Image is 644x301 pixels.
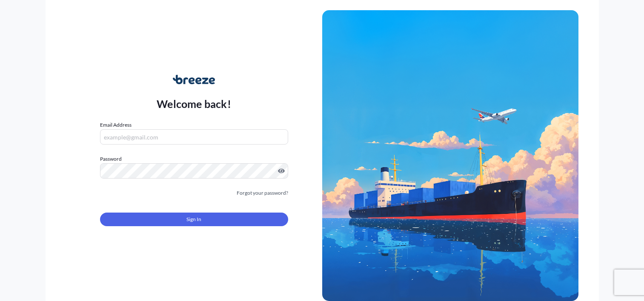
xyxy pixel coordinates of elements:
label: Password [100,155,288,163]
label: Email Address [100,121,132,129]
img: Ship illustration [322,10,578,301]
input: example@gmail.com [100,129,288,145]
button: Sign In [100,213,288,226]
button: Show password [278,168,285,174]
span: Sign In [186,215,201,224]
p: Welcome back! [157,97,231,111]
a: Forgot your password? [237,189,288,197]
